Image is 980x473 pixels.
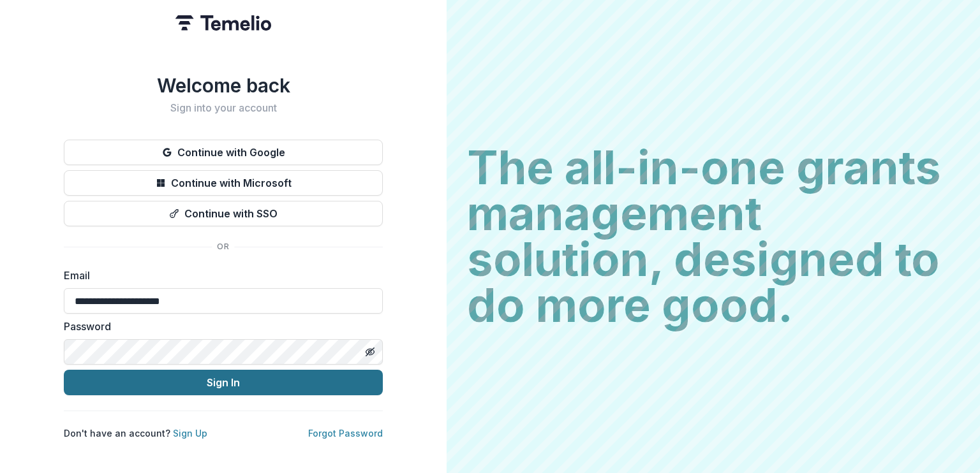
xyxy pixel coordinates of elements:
h1: Welcome back [64,74,383,97]
a: Forgot Password [308,428,383,439]
button: Continue with SSO [64,201,383,226]
label: Email [64,268,375,283]
button: Continue with Google [64,140,383,165]
img: Temelio [175,15,271,31]
button: Toggle password visibility [360,342,380,362]
button: Continue with Microsoft [64,170,383,196]
h2: Sign into your account [64,102,383,114]
label: Password [64,319,375,334]
a: Sign Up [173,428,207,439]
button: Sign In [64,370,383,395]
p: Don't have an account? [64,426,207,440]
